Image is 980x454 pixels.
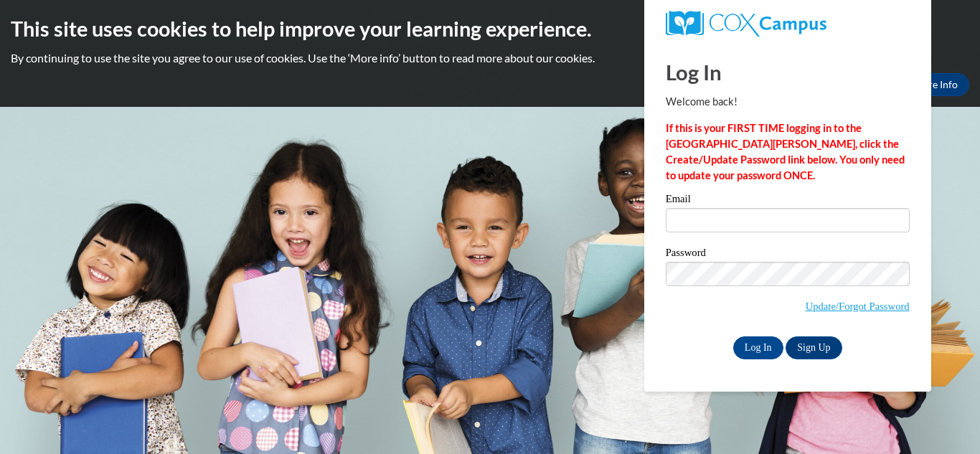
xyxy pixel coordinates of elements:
[666,57,910,87] h1: Log In
[666,11,910,37] a: COX Campus
[666,11,826,37] img: COX Campus
[666,247,910,262] label: Password
[806,301,910,312] a: Update/Forgot Password
[733,336,783,359] input: Log In
[666,94,910,110] p: Welcome back!
[902,73,969,96] a: More Info
[666,122,905,181] strong: If this is your FIRST TIME logging in to the [GEOGRAPHIC_DATA][PERSON_NAME], click the Create/Upd...
[11,14,969,43] h2: This site uses cookies to help improve your learning experience.
[11,50,969,66] p: By continuing to use the site you agree to our use of cookies. Use the ‘More info’ button to read...
[666,194,910,208] label: Email
[786,336,842,359] a: Sign Up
